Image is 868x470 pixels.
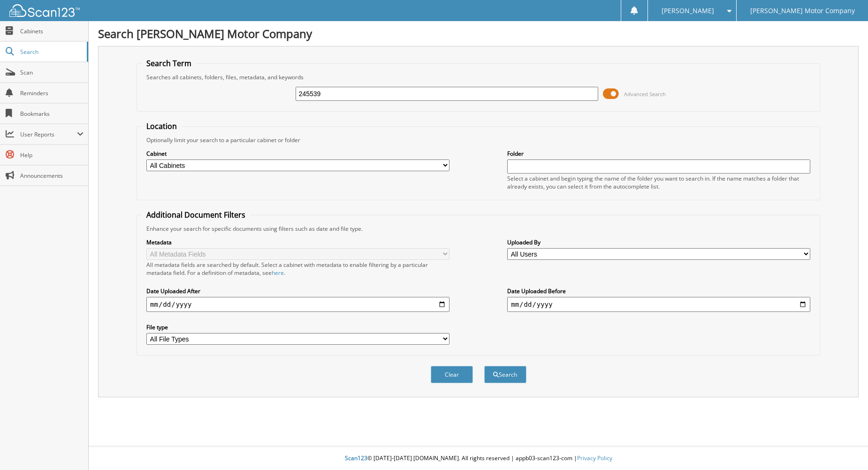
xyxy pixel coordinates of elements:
[507,238,810,246] label: Uploaded By
[20,27,84,35] span: Cabinets
[507,287,810,295] label: Date Uploaded Before
[624,91,666,98] span: Advanced Search
[146,238,449,246] label: Metadata
[750,8,855,14] span: [PERSON_NAME] Motor Company
[146,287,449,295] label: Date Uploaded After
[20,89,84,97] span: Reminders
[507,174,810,190] div: Select a cabinet and begin typing the name of the folder you want to search in. If the name match...
[20,151,84,159] span: Help
[20,110,84,118] span: Bookmarks
[662,8,714,14] span: [PERSON_NAME]
[507,150,810,158] label: Folder
[142,58,196,68] legend: Search Term
[142,210,250,220] legend: Additional Document Filters
[345,454,367,462] span: Scan123
[20,48,82,56] span: Search
[142,225,815,233] div: Enhance your search for specific documents using filters such as date and file type.
[98,26,859,41] h1: Search [PERSON_NAME] Motor Company
[431,366,473,383] button: Clear
[577,454,612,462] a: Privacy Policy
[146,261,449,277] div: All metadata fields are searched by default. Select a cabinet with metadata to enable filtering b...
[146,297,449,312] input: start
[142,136,815,144] div: Optionally limit your search to a particular cabinet or folder
[146,323,449,331] label: File type
[142,73,815,81] div: Searches all cabinets, folders, files, metadata, and keywords
[20,130,77,138] span: User Reports
[89,447,868,470] div: © [DATE]-[DATE] [DOMAIN_NAME]. All rights reserved | appb03-scan123-com |
[507,297,810,312] input: end
[20,68,84,76] span: Scan
[146,150,449,158] label: Cabinet
[484,366,526,383] button: Search
[142,121,182,131] legend: Location
[20,172,84,180] span: Announcements
[272,269,284,277] a: here
[9,4,80,17] img: scan123-logo-white.svg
